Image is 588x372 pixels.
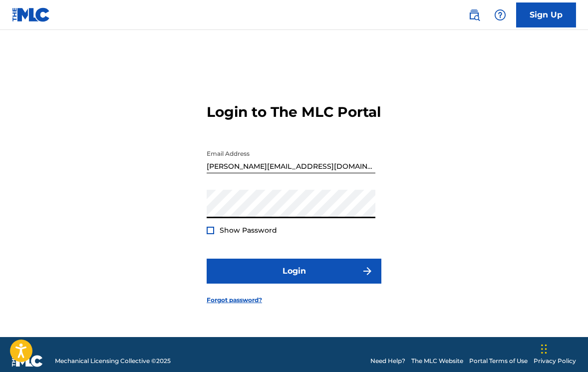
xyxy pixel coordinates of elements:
[207,296,262,305] a: Forgot password?
[464,5,484,25] a: Public Search
[516,2,576,27] a: Sign Up
[534,357,576,366] a: Privacy Policy
[361,265,373,277] img: f7272a7cc735f4ea7f67.svg
[541,334,547,364] div: Drag
[220,226,277,235] span: Show Password
[469,357,528,366] a: Portal Terms of Use
[12,355,43,367] img: logo
[494,9,506,21] img: help
[370,357,405,366] a: Need Help?
[12,7,50,22] img: MLC Logo
[55,357,171,366] span: Mechanical Licensing Collective © 2025
[538,324,588,372] iframe: Chat Widget
[207,103,381,121] h3: Login to The MLC Portal
[411,357,463,366] a: The MLC Website
[207,259,381,284] button: Login
[468,9,480,21] img: search
[490,5,510,25] div: Help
